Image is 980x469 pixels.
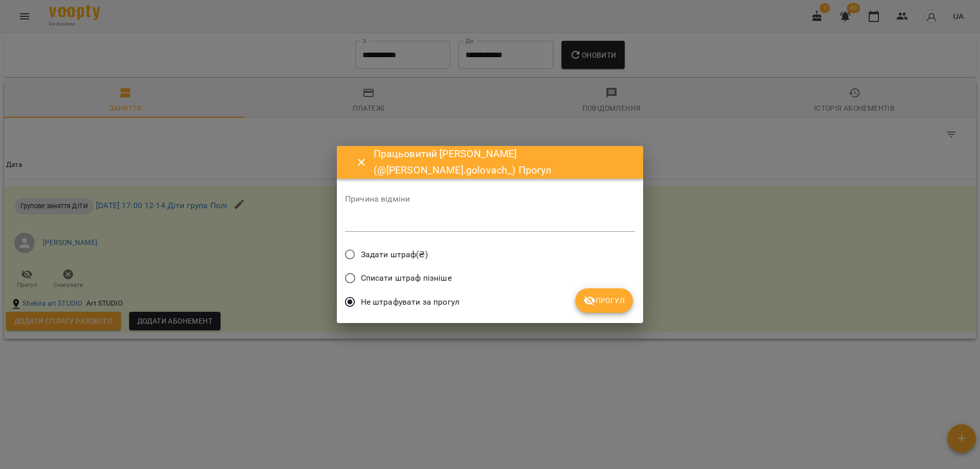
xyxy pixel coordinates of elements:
button: Прогул [575,288,633,313]
span: Прогул [583,294,625,307]
span: Списати штраф пізніше [361,272,452,284]
span: Задати штраф(₴) [361,249,428,261]
button: Close [349,150,374,175]
label: Причина відміни [345,195,635,203]
h6: Працьовитий [PERSON_NAME] (@[PERSON_NAME].golovach_) Прогул [374,146,631,178]
span: Не штрафувати за прогул [361,296,459,308]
